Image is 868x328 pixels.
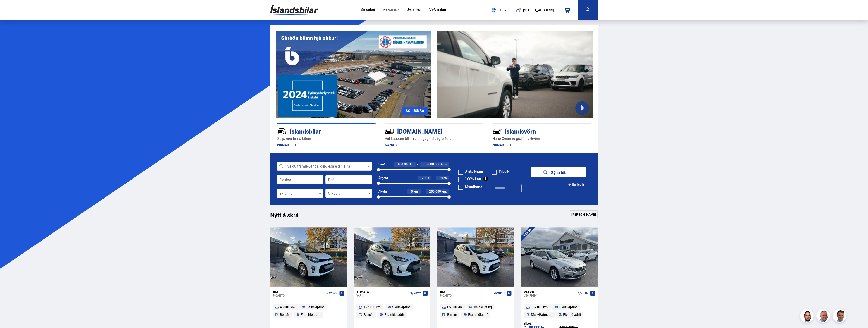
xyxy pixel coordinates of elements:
span: Bensín [280,312,290,317]
span: 3/2022 [410,292,421,295]
div: Toyota [356,290,409,294]
a: [STREET_ADDRESS] [513,4,557,17]
span: Dísil+Rafmagn [531,312,552,317]
label: Á staðnum [458,170,483,173]
div: Kia [440,290,492,294]
a: NÁNAR [277,142,297,147]
label: Tilboð [492,170,509,173]
a: NÁNAR [492,142,512,147]
h1: Skráðu bílinn hjá okkur! [281,35,338,41]
a: SÖLUSKRÁ [402,107,428,115]
p: Við kaupum bílinn þinn gegn staðgreiðslu [385,136,483,141]
div: Kia [273,290,325,294]
span: kr. [410,163,414,166]
div: Tilboð: [524,322,560,325]
span: km. [414,190,419,193]
span: + [445,163,447,166]
span: 200.000 [429,189,441,194]
img: FbJEzSuNWCJXmdc-.webp [833,310,847,323]
a: Um okkur [407,8,421,12]
span: 46 000 km. [280,304,296,310]
div: Akstur [378,190,388,193]
img: siFngHWaQ9KaOqBr.png [817,310,831,323]
img: JRvxyua_JYH6wB4c.svg [277,127,287,136]
p: Nano Ceramic grafín lakkvörn [492,136,591,141]
span: Beinskipting [474,304,492,310]
img: -Svtn6bYgwAsiwNX.svg [492,127,502,136]
div: V60 PHEV [524,294,576,297]
h1: Nýtt á skrá [270,212,306,221]
button: Þjónusta [383,8,397,12]
a: [PERSON_NAME] [570,210,598,218]
span: Framhjóladrif [468,312,488,317]
span: 10.000.000 [424,162,440,166]
span: 2005 [422,176,429,180]
span: is [490,8,501,12]
span: Sjálfskipting [559,304,578,310]
button: Ítarleg leit [568,180,586,190]
span: 65 000 km. [447,304,463,310]
a: Söluskrá [361,8,375,12]
button: [STREET_ADDRESS] [525,8,552,12]
div: Volvo [524,290,576,294]
div: [DOMAIN_NAME] [385,127,467,135]
label: 100% Lán [458,177,481,181]
span: 152 000 km. [531,304,548,310]
button: Sýna bíla [531,167,586,177]
a: Vefverslun [429,8,446,12]
button: is [490,3,510,17]
img: svg+xml;base64,PHN2ZyB4bWxucz0iaHR0cDovL3d3dy53My5vcmcvMjAwMC9zdmciIHdpZHRoPSI1MTIiIGhlaWdodD0iNT... [492,8,496,12]
span: 4/2023 [327,292,337,295]
span: 100.000 [398,162,409,166]
p: Selja eða finna bílinn [277,136,376,141]
img: G0Ugv5HjCgRt.svg [270,3,318,17]
span: Framhjóladrif [385,312,404,317]
span: Bensín [447,312,457,317]
img: nhp88E3Fdnt1Opn2.png [801,310,814,323]
div: Yaris [356,294,409,297]
span: 122 000 km. [364,304,381,310]
span: Bensín [364,312,373,317]
span: 2025 [440,176,447,180]
div: Árgerð [378,176,388,180]
span: Beinskipting [307,304,325,310]
span: Sjálfskipting [392,304,411,310]
img: eKx6w-_Home_640_.png [276,31,431,118]
span: Fjórhjóladrif [563,312,581,317]
img: tr5P-W3DuiFaO7aO.svg [385,127,394,136]
div: Verð [378,163,385,166]
a: NÁNAR [385,142,404,147]
div: Picanto [273,294,325,297]
label: Myndband [458,185,482,189]
span: kr. [441,163,444,166]
span: 4/2023 [494,292,505,295]
div: Íslandsvörn [492,127,575,135]
div: Picanto [440,294,492,297]
span: km. [442,190,447,193]
span: 4/2016 [578,292,588,295]
span: Framhjóladrif [301,312,320,317]
div: Íslandsbílar [277,127,360,135]
span: 0 [411,189,413,194]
